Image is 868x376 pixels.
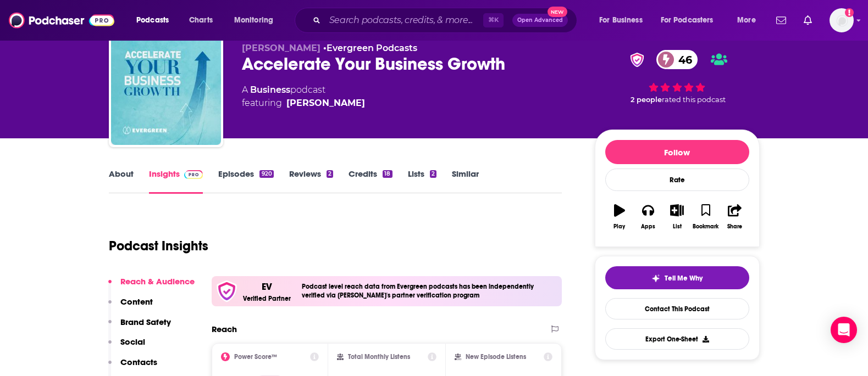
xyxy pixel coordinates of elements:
a: Credits18 [349,169,392,194]
span: featuring [242,97,365,110]
span: Logged in as WeberCanada [830,8,854,32]
input: Search podcasts, credits, & more... [325,12,483,29]
button: Brand Safety [108,317,171,337]
a: Evergreen Podcasts [327,43,417,53]
button: Show profile menu [830,8,854,32]
h2: Reach [212,324,237,334]
a: Charts [182,12,219,29]
span: Tell Me Why [665,274,703,283]
div: Search podcasts, credits, & more... [305,8,588,33]
span: Monitoring [234,13,273,28]
a: Show notifications dropdown [799,11,816,30]
div: A podcast [242,83,365,110]
h2: Power Score™ [234,353,277,361]
a: 46 [656,50,698,69]
img: Podchaser Pro [184,170,203,179]
div: Apps [641,223,655,230]
span: Podcasts [136,13,169,28]
div: Play [613,223,625,230]
span: rated this podcast [662,96,726,104]
img: tell me why sparkle [651,274,660,283]
a: Similar [452,169,479,194]
span: • [323,43,417,53]
span: 46 [667,50,698,69]
button: Content [108,296,153,317]
a: Episodes920 [218,169,273,194]
span: [PERSON_NAME] [242,43,320,53]
img: verfied icon [216,280,237,302]
button: Reach & Audience [108,276,195,296]
p: Content [120,296,153,307]
span: For Business [599,13,643,28]
img: User Profile [830,8,854,32]
button: Apps [634,197,662,237]
p: Contacts [120,357,157,367]
span: More [737,13,756,28]
button: open menu [226,12,288,29]
a: Lists2 [408,169,436,194]
img: Podchaser - Follow, Share and Rate Podcasts [9,10,114,31]
button: Social [108,336,145,357]
a: Diane Helbig [286,97,365,110]
div: verified Badge46 2 peoplerated this podcast [595,43,760,111]
span: Charts [189,13,213,28]
h2: New Episode Listens [466,353,526,361]
button: tell me why sparkleTell Me Why [605,266,749,289]
a: Show notifications dropdown [772,11,790,30]
button: Share [720,197,749,237]
button: open menu [729,12,770,29]
a: Reviews2 [289,169,333,194]
button: Play [605,197,634,237]
h5: Verified Partner [243,295,291,302]
img: Accelerate Your Business Growth [111,35,221,145]
span: ⌘ K [483,13,504,27]
p: Brand Safety [120,317,171,327]
span: New [548,7,567,17]
button: Open AdvancedNew [512,14,568,27]
div: Open Intercom Messenger [831,317,857,343]
div: 920 [259,170,273,178]
img: verified Badge [627,53,648,67]
p: Social [120,336,145,347]
button: open menu [591,12,656,29]
span: Open Advanced [517,18,563,23]
div: 18 [383,170,392,178]
a: About [109,169,134,194]
div: Bookmark [693,223,718,230]
h4: Podcast level reach data from Evergreen podcasts has been independently verified via [PERSON_NAME... [302,283,558,299]
a: InsightsPodchaser Pro [149,169,203,194]
svg: Add a profile image [845,8,854,17]
button: Export One-Sheet [605,328,749,350]
span: 2 people [631,96,662,104]
div: Share [727,223,742,230]
div: 2 [430,170,436,178]
div: 2 [327,170,333,178]
div: Rate [605,169,749,191]
h2: Total Monthly Listens [348,353,410,361]
p: Reach & Audience [120,276,195,287]
div: List [673,223,682,230]
button: Bookmark [692,197,720,237]
h1: Podcast Insights [109,238,208,254]
button: open menu [654,12,729,29]
a: Contact This Podcast [605,298,749,319]
span: For Podcasters [661,13,714,28]
a: Business [250,85,290,95]
button: Follow [605,140,749,164]
p: EV [262,280,272,293]
button: List [662,197,691,237]
button: open menu [129,12,183,29]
